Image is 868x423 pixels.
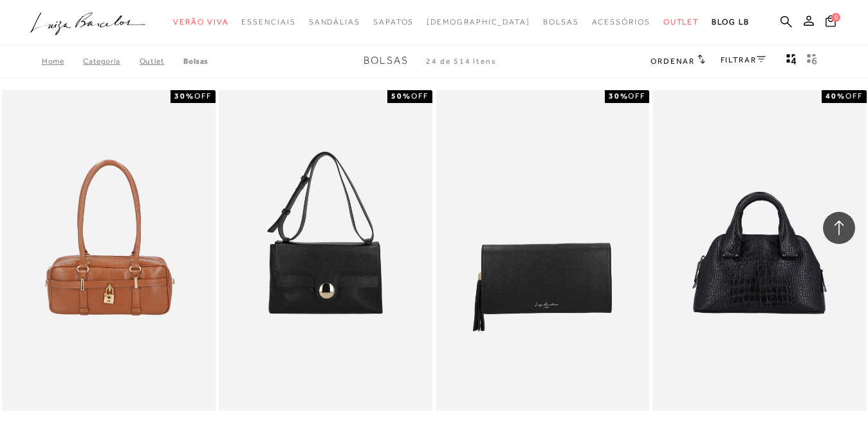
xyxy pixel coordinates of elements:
[373,17,414,26] span: Sapatos
[663,10,699,34] a: categoryNavScreenReaderText
[803,53,821,70] button: gridText6Desc
[174,91,194,100] strong: 30%
[373,10,414,34] a: categoryNavScreenReaderText
[183,57,208,66] a: Bolsas
[712,17,749,26] span: BLOG LB
[609,91,629,100] strong: 30%
[654,92,865,409] a: BOLSA ESTRUTURADA COM ALÇA DE MÃO E CROSSBODY EM COURO CROCO PRETO PEQUENA BOLSA ESTRUTURADA COM ...
[651,57,694,66] span: Ordenar
[437,92,648,409] a: CLUTCH EM COURO PRETO COM TASSEL LATERAL PEQUENA CLUTCH EM COURO PRETO COM TASSEL LATERAL PEQUENA
[628,91,645,100] span: OFF
[822,14,840,32] button: 0
[782,53,800,70] button: Mostrar 4 produtos por linha
[826,91,845,100] strong: 40%
[845,91,863,100] span: OFF
[592,17,651,26] span: Acessórios
[543,17,579,26] span: Bolsas
[654,92,865,409] img: BOLSA ESTRUTURADA COM ALÇA DE MÃO E CROSSBODY EM COURO CROCO PRETO PEQUENA
[427,10,530,34] a: noSubCategoriesText
[140,57,184,66] a: Outlet
[241,17,295,26] span: Essenciais
[173,10,228,34] a: categoryNavScreenReaderText
[241,10,295,34] a: categoryNavScreenReaderText
[543,10,579,34] a: categoryNavScreenReaderText
[309,10,360,34] a: categoryNavScreenReaderText
[427,17,530,26] span: [DEMOGRAPHIC_DATA]
[411,91,429,100] span: OFF
[309,17,360,26] span: Sandálias
[391,91,411,100] strong: 50%
[426,57,497,66] span: 24 de 514 itens
[721,55,766,64] a: FILTRAR
[220,92,431,409] img: BOLSA CROSSBODY EM COURO PRETO COM FECHAMENTO DE METAL MÉDIA
[220,92,431,409] a: BOLSA CROSSBODY EM COURO PRETO COM FECHAMENTO DE METAL MÉDIA BOLSA CROSSBODY EM COURO PRETO COM F...
[831,13,840,22] span: 0
[173,17,228,26] span: Verão Viva
[42,57,83,66] a: Home
[712,10,749,34] a: BLOG LB
[194,91,212,100] span: OFF
[83,57,139,66] a: Categoria
[3,92,214,409] img: BOLSA RETANGULAR COM ALÇAS ALONGADAS EM COURO CARAMELO MÉDIA
[364,55,409,66] span: Bolsas
[437,92,648,409] img: CLUTCH EM COURO PRETO COM TASSEL LATERAL PEQUENA
[3,92,214,409] a: BOLSA RETANGULAR COM ALÇAS ALONGADAS EM COURO CARAMELO MÉDIA BOLSA RETANGULAR COM ALÇAS ALONGADAS...
[592,10,651,34] a: categoryNavScreenReaderText
[663,17,699,26] span: Outlet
